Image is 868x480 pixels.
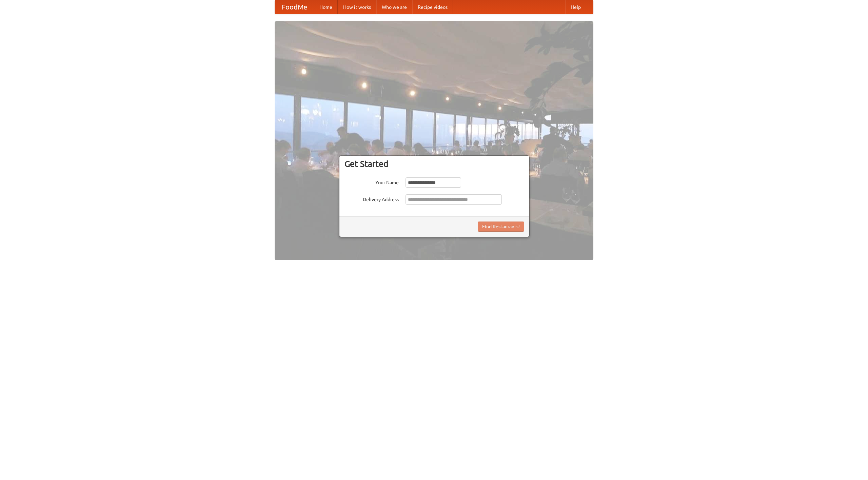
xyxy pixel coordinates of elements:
button: Find Restaurants! [478,222,524,232]
a: Help [565,0,586,14]
a: How it works [338,0,376,14]
a: Who we are [376,0,412,14]
label: Your Name [344,177,399,186]
a: Recipe videos [412,0,453,14]
a: Home [314,0,338,14]
label: Delivery Address [344,194,399,203]
a: FoodMe [275,0,314,14]
h3: Get Started [344,159,524,169]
